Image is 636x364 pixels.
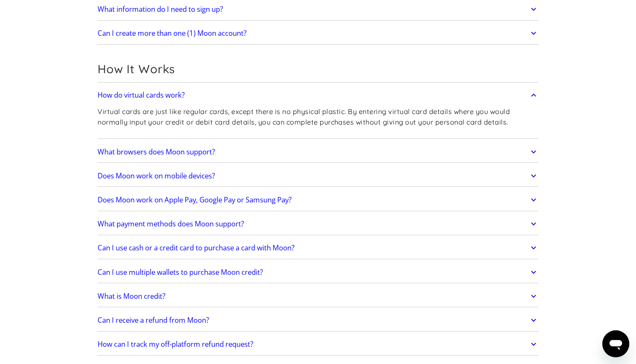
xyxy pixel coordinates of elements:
h2: Can I use multiple wallets to purchase Moon credit? [98,268,263,276]
h2: How do virtual cards work? [98,91,185,99]
a: Can I use cash or a credit card to purchase a card with Moon? [98,239,538,257]
a: How do virtual cards work? [98,86,538,104]
h2: Can I receive a refund from Moon? [98,316,209,324]
iframe: Button to launch messaging window [602,330,629,357]
a: How can I track my off-platform refund request? [98,335,538,353]
a: Can I create more than one (1) Moon account? [98,24,538,42]
h2: What browsers does Moon support? [98,148,215,156]
h2: What is Moon credit? [98,292,165,300]
h2: How It Works [98,62,538,76]
a: Can I use multiple wallets to purchase Moon credit? [98,263,538,281]
a: Does Moon work on Apple Pay, Google Pay or Samsung Pay? [98,191,538,209]
a: What payment methods does Moon support? [98,215,538,233]
a: Does Moon work on mobile devices? [98,167,538,185]
a: What information do I need to sign up? [98,0,538,18]
a: What browsers does Moon support? [98,143,538,161]
a: What is Moon credit? [98,287,538,305]
h2: Does Moon work on Apple Pay, Google Pay or Samsung Pay? [98,196,291,204]
h2: What information do I need to sign up? [98,5,223,13]
h2: Does Moon work on mobile devices? [98,172,215,180]
p: Virtual cards are just like regular cards, except there is no physical plastic. By entering virtu... [98,106,538,127]
h2: How can I track my off-platform refund request? [98,340,253,348]
h2: Can I use cash or a credit card to purchase a card with Moon? [98,244,294,252]
h2: Can I create more than one (1) Moon account? [98,29,246,37]
a: Can I receive a refund from Moon? [98,311,538,329]
h2: What payment methods does Moon support? [98,220,244,228]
